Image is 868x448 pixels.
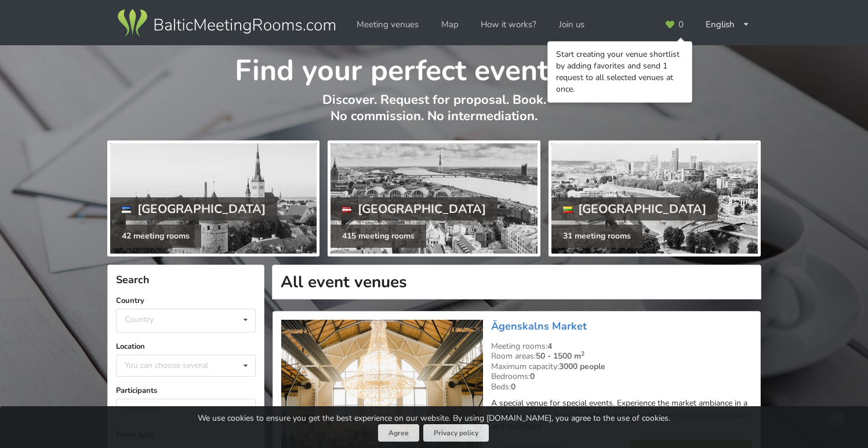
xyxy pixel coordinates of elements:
strong: 4 [547,341,552,352]
img: Baltic Meeting Rooms [115,7,337,39]
strong: 50 - 1500 m [536,351,584,362]
a: Privacy policy [423,424,489,442]
div: Room areas: [491,351,752,362]
div: [GEOGRAPHIC_DATA] [331,197,497,221]
div: Bedrooms: [491,371,752,382]
a: [GEOGRAPHIC_DATA] 415 meeting rooms [328,140,540,256]
div: [GEOGRAPHIC_DATA] [110,197,277,221]
a: How it works? [473,13,544,36]
span: Search [116,273,150,287]
label: Location [116,341,256,352]
div: Start creating your venue shortlist by adding favorites and send 1 request to all selected venues... [556,49,684,95]
strong: 0 [511,381,515,392]
span: 0 [678,20,684,29]
div: English [698,13,758,36]
p: A special venue for special events. Experience the market ambiance in a historical setting, hosti... [491,398,752,432]
div: [GEOGRAPHIC_DATA] [551,197,718,221]
p: Discover. Request for proposal. Book. No commission. No intermediation. [107,92,761,136]
h1: All event venues [272,265,761,299]
a: [GEOGRAPHIC_DATA] 31 meeting rooms [549,140,761,256]
label: Country [116,295,256,306]
a: Map [433,13,467,36]
a: Āgenskalns Market [491,319,587,333]
button: Agree [378,424,419,442]
div: Meeting rooms: [491,341,752,352]
strong: 0 [530,371,535,382]
sup: 2 [581,349,584,358]
div: Maximum capacity: [491,362,752,372]
a: [GEOGRAPHIC_DATA] 42 meeting rooms [107,140,319,256]
div: You can choose several [122,359,234,372]
label: Participants [116,385,256,396]
a: Join us [551,13,593,36]
div: Beds: [491,382,752,392]
div: 42 meeting rooms [110,225,201,248]
h1: Find your perfect event space [107,45,761,89]
div: Country [125,315,154,324]
div: 31 meeting rooms [551,225,642,248]
a: Meeting venues [348,13,427,36]
div: 415 meeting rooms [331,225,426,248]
strong: 3000 people [559,361,605,372]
